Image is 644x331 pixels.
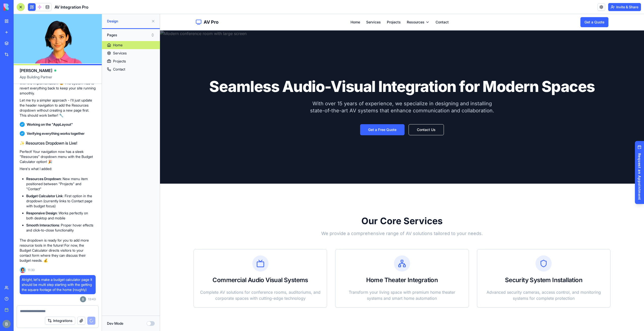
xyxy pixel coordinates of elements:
div: Home [113,43,123,48]
a: Get a Free Quote [200,110,245,121]
strong: Responsive Design [26,211,57,215]
p: Here's what I added: [20,166,96,171]
li: : New menu item positioned between "Projects" and "Contact" [26,176,96,191]
button: Integrations [45,317,75,325]
p: With over 15 years of experience, we specialize in designing and installing state-of-the-art AV s... [145,86,339,100]
button: Pages [104,31,157,39]
label: Dev Mode [107,321,123,326]
a: Home [191,6,200,11]
div: Projects [113,59,126,64]
p: Let me try a simpler approach - I'll just update the header navigation to add the Resources dropd... [20,98,96,118]
div: Services [113,51,127,56]
span: Verifying everything works together [27,131,85,136]
span: 13:43 [88,297,96,301]
a: Services [206,6,221,11]
h2: Our Core Services [34,202,450,212]
a: Projects [102,57,160,65]
span: 11:30 [28,268,35,272]
span: [PERSON_NAME] [20,68,52,74]
a: Projects [227,6,241,11]
p: We provide a comprehensive range of AV solutions tailored to your needs. [157,216,327,223]
a: Contact Us [249,110,284,121]
h2: ✨ Resources Dropdown is Live! [20,140,96,146]
a: Contact [102,65,160,73]
div: Contact [113,67,125,72]
strong: Resources Dropdown [26,177,61,181]
a: Services [102,49,160,57]
span: AV Pro [44,5,59,12]
p: Perfect! Your navigation now has a sleek "Resources" dropdown menu with the Budget Calculator opt... [20,149,96,164]
a: Contact [276,6,289,11]
p: The dropdown is ready for you to add more resource tools in the future! For now, the Budget Calcu... [20,238,96,263]
li: : Works perfectly on both desktop and mobile [26,211,96,221]
span: Alright, let's make a budget calculator page It should be multi step starting with the getting th... [22,277,94,292]
p: Oops! Looks like there was a [MEDICAL_DATA] with the implementation. 😅 The system had to revert e... [20,76,96,96]
h1: Seamless Audio-Visual Integration for Modern Spaces [34,65,450,80]
a: Home [102,41,160,49]
div: Security System Installation [323,263,444,269]
h1: AV Integration Pro [55,4,88,10]
span: Design [107,19,149,24]
a: Get a Quote [420,3,448,13]
button: Invite & Share [608,3,641,11]
span: App Building Partner [20,75,96,84]
li: : Proper hover effects and click-to-close functionality [26,223,96,233]
button: Request an Appointment [475,127,484,190]
li: : First option in the dropdown (currently links to Contact page with budget focus) [26,193,96,209]
div: Commercial Audio Visual Systems [40,263,161,269]
img: ACg8ocIug40qN1SCXJiinWdltW7QsPxROn8ZAVDlgOtPD8eQfXIZmw=s96-c [80,296,86,302]
img: logo [4,4,35,11]
span: Request an Appointment [477,139,482,186]
div: Home Theater Integration [181,263,302,269]
button: Resources [247,6,270,11]
a: AV Pro [36,5,59,12]
p: Advanced security cameras, access control, and monitoring systems for complete protection [323,275,444,287]
img: Ella_00000_wcx2te.png [20,267,26,273]
img: ACg8ocIug40qN1SCXJiinWdltW7QsPxROn8ZAVDlgOtPD8eQfXIZmw=s96-c [3,320,11,328]
span: Working on the "AppLayout" [27,122,73,127]
strong: Budget Calculator Link [26,194,63,198]
p: Complete AV solutions for conference rooms, auditoriums, and corporate spaces with cutting-edge t... [40,275,161,287]
strong: Smooth Interactions [26,223,59,227]
p: Transform your living space with premium home theater systems and smart home automation [181,275,302,287]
